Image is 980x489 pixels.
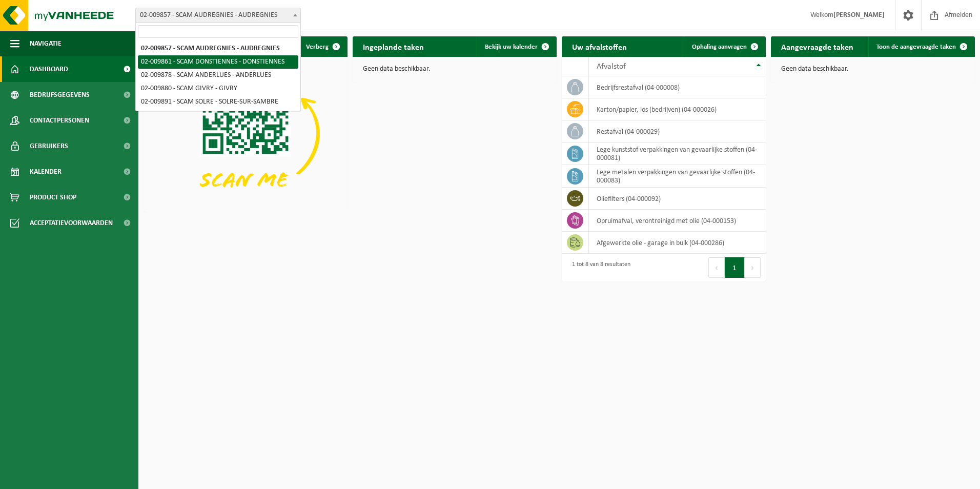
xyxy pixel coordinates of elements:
[353,36,434,56] h2: Ingeplande taken
[306,44,329,50] span: Verberg
[589,142,766,165] td: lege kunststof verpakkingen van gevaarlijke stoffen (04-000081)
[30,133,68,159] span: Gebruikers
[30,185,76,210] span: Product Shop
[30,159,62,185] span: Kalender
[298,36,346,57] button: Verberg
[138,55,298,69] li: 02-009861 - SCAM DONSTIENNES - DONSTIENNES
[363,66,546,73] p: Geen data beschikbaar.
[30,108,89,133] span: Contactpersonen
[567,256,630,279] div: 1 tot 8 van 8 resultaten
[868,36,974,57] a: Toon de aangevraagde taken
[138,82,298,95] li: 02-009880 - SCAM GIVRY - GIVRY
[745,257,761,278] button: Next
[692,44,747,50] span: Ophaling aanvragen
[708,257,725,278] button: Previous
[30,82,90,108] span: Bedrijfsgegevens
[144,57,348,210] img: Download de VHEPlus App
[725,257,745,278] button: 1
[30,31,62,56] span: Navigatie
[589,76,766,98] td: bedrijfsrestafval (04-000008)
[684,36,765,57] a: Ophaling aanvragen
[136,8,300,23] span: 02-009857 - SCAM AUDREGNIES - AUDREGNIES
[771,36,864,56] h2: Aangevraagde taken
[135,8,301,23] span: 02-009857 - SCAM AUDREGNIES - AUDREGNIES
[589,232,766,254] td: afgewerkte olie - garage in bulk (04-000286)
[30,210,113,236] span: Acceptatievoorwaarden
[876,44,956,50] span: Toon de aangevraagde taken
[138,42,298,55] li: 02-009857 - SCAM AUDREGNIES - AUDREGNIES
[477,36,556,57] a: Bekijk uw kalender
[781,66,965,73] p: Geen data beschikbaar.
[485,44,538,50] span: Bekijk uw kalender
[589,120,766,142] td: restafval (04-000029)
[589,98,766,120] td: karton/papier, los (bedrijven) (04-000026)
[589,165,766,188] td: lege metalen verpakkingen van gevaarlijke stoffen (04-000083)
[138,95,298,109] li: 02-009891 - SCAM SOLRE - SOLRE-SUR-SAMBRE
[138,69,298,82] li: 02-009878 - SCAM ANDERLUES - ANDERLUES
[833,11,885,19] strong: [PERSON_NAME]
[30,56,68,82] span: Dashboard
[589,188,766,210] td: oliefilters (04-000092)
[597,63,626,71] span: Afvalstof
[562,36,637,56] h2: Uw afvalstoffen
[589,210,766,232] td: opruimafval, verontreinigd met olie (04-000153)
